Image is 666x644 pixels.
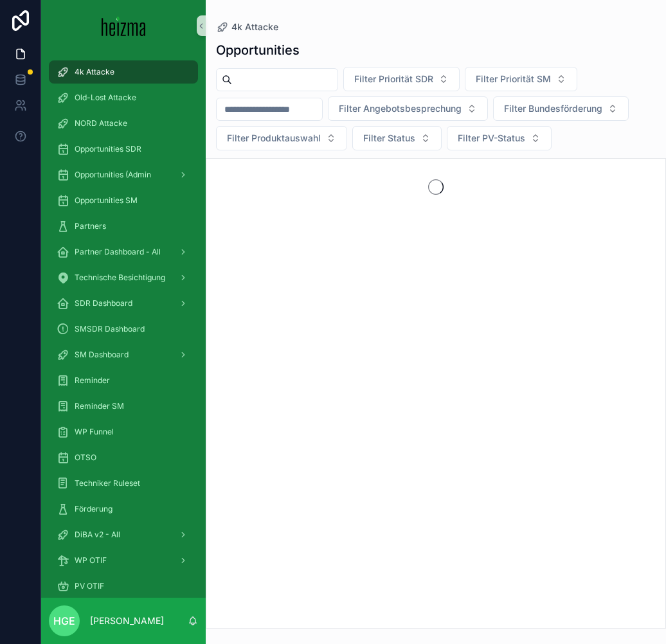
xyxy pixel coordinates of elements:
span: NORD Attacke [75,118,127,129]
span: Old-Lost Attacke [75,93,136,103]
button: Select Button [352,126,442,150]
span: Partner Dashboard - All [75,247,161,257]
p: [PERSON_NAME] [90,614,164,627]
a: 4k Attacke [49,60,198,84]
button: Select Button [465,67,577,91]
span: Partners [75,221,106,231]
span: Filter Priorität SM [476,73,551,85]
a: WP Funnel [49,420,198,443]
a: WP OTIF [49,549,198,572]
a: SM Dashboard [49,343,198,366]
span: 4k Attacke [231,21,278,33]
span: HGE [53,613,75,629]
a: Partners [49,215,198,238]
a: Reminder SM [49,395,198,418]
a: Reminder [49,369,198,392]
button: Select Button [328,96,488,121]
a: Techniker Ruleset [49,472,198,495]
span: DiBA v2 - All [75,530,120,540]
span: Opportunities SM [75,195,138,206]
a: SDR Dashboard [49,292,198,315]
span: Filter Status [363,132,415,145]
span: Filter Produktauswahl [227,132,321,145]
span: 4k Attacke [75,67,114,77]
span: Förderung [75,504,113,514]
div: scrollable content [41,51,206,598]
a: Opportunities SM [49,189,198,212]
a: Partner Dashboard - All [49,240,198,264]
button: Select Button [447,126,552,150]
span: SMSDR Dashboard [75,324,145,334]
span: WP OTIF [75,555,107,566]
span: Filter Priorität SDR [354,73,433,85]
span: Filter Bundesförderung [504,102,602,115]
span: Opportunities SDR [75,144,141,154]
span: Opportunities (Admin [75,170,151,180]
a: NORD Attacke [49,112,198,135]
span: PV OTIF [75,581,104,591]
span: OTSO [75,452,96,463]
a: Opportunities SDR [49,138,198,161]
a: Förderung [49,497,198,521]
button: Select Button [216,126,347,150]
a: 4k Attacke [216,21,278,33]
span: Reminder SM [75,401,124,411]
a: Old-Lost Attacke [49,86,198,109]
a: DiBA v2 - All [49,523,198,546]
span: Filter PV-Status [458,132,525,145]
span: Technische Besichtigung [75,273,165,283]
a: SMSDR Dashboard [49,318,198,341]
span: SDR Dashboard [75,298,132,309]
span: Reminder [75,375,110,386]
button: Select Button [493,96,629,121]
span: SM Dashboard [75,350,129,360]
span: Techniker Ruleset [75,478,140,488]
a: Technische Besichtigung [49,266,198,289]
a: PV OTIF [49,575,198,598]
h1: Opportunities [216,41,300,59]
button: Select Button [343,67,460,91]
span: WP Funnel [75,427,114,437]
span: Filter Angebotsbesprechung [339,102,462,115]
img: App logo [102,15,146,36]
a: OTSO [49,446,198,469]
a: Opportunities (Admin [49,163,198,186]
